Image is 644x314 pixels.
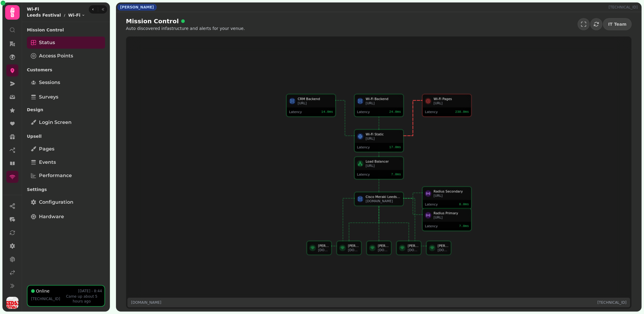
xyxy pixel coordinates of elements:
[307,241,331,255] button: [PERSON_NAME][DOMAIN_NAME]
[408,244,418,248] div: [PERSON_NAME]
[22,22,110,285] nav: Tabs
[68,12,85,18] button: Wi-Fi
[426,241,451,255] button: [PERSON_NAME][DOMAIN_NAME]
[36,288,50,294] p: Online
[27,116,105,128] a: Login screen
[289,110,315,114] div: Latency
[433,101,469,105] div: [URL]
[378,244,389,248] div: [PERSON_NAME]
[39,39,55,46] span: Status
[365,195,401,199] div: Cisco Meraki Leeds Festival
[39,159,56,166] span: Events
[27,104,105,115] p: Design
[39,52,73,60] span: Access Points
[39,213,64,220] span: Hardware
[73,294,98,303] span: about 5 hours ago
[27,91,105,103] a: Surveys
[39,93,58,101] span: Surveys
[365,132,401,136] div: Wi-Fi Static
[365,101,401,105] div: [URL]
[27,50,105,62] a: Access Points
[603,18,632,30] button: IT Team
[27,12,61,18] p: Leeds Festival
[365,163,401,168] div: [URL]
[433,215,469,219] div: [URL]
[27,184,105,195] p: Settings
[287,94,335,117] button: CRM Backend[URL]Latency14.0ms
[348,248,359,252] div: [DOMAIN_NAME]
[126,17,179,25] span: Mission Control
[354,130,403,152] button: Wi-Fi Static[URL]Latency17.0ms
[27,76,105,89] a: Sessions
[39,199,73,206] span: Configuration
[433,97,469,101] div: Wi-Fi Pages
[425,110,451,114] div: Latency
[321,110,333,114] div: 14.0 ms
[455,110,469,114] div: 238.0 ms
[318,244,329,248] div: [PERSON_NAME]
[422,94,471,117] button: Wi-Fi Pages[URL]Latency238.0ms
[422,209,471,231] button: Radius Primary[URL]Latency7.0ms
[433,211,469,215] div: Radius Primary
[39,145,54,153] span: Pages
[126,25,245,31] p: Auto discovered infastructure and alerts for your venue.
[408,248,418,252] div: [DOMAIN_NAME]
[354,94,403,117] button: Wi-Fi Backend[URL]Latency24.0ms
[31,296,60,301] p: [TECHNICAL_ID]
[609,5,640,10] p: [TECHNICAL_ID]
[5,297,20,309] button: User avatar
[39,172,72,179] span: Performance
[365,136,401,141] div: [URL]
[354,192,403,206] button: Cisco Meraki Leeds Festival[DOMAIN_NAME]
[337,241,361,255] button: [PERSON_NAME][DOMAIN_NAME]
[27,170,105,182] a: Performance
[348,244,359,248] div: [PERSON_NAME]
[27,37,105,49] a: Status
[66,294,82,299] span: Came up
[378,248,389,252] div: [DOMAIN_NAME]
[27,64,105,75] p: Customers
[297,101,333,105] div: [URL]
[437,248,448,252] div: [DOMAIN_NAME]
[459,224,469,228] div: 7.0 ms
[39,119,72,126] span: Login screen
[422,187,471,209] button: Radius Secondary[URL]Latency8.0ms
[389,145,401,149] div: 17.0 ms
[433,189,469,193] div: Radius Secondary
[39,79,60,86] span: Sessions
[354,157,403,179] button: Load Balancer[URL]Latency7.0ms
[433,193,469,198] div: [URL]
[357,145,383,149] div: Latency
[365,159,401,163] div: Load Balancer
[425,202,451,206] div: Latency
[131,300,161,305] p: [DOMAIN_NAME]
[27,143,105,155] a: Pages
[27,12,85,18] nav: breadcrumb
[389,110,401,114] div: 24.0 ms
[27,196,105,208] a: Configuration
[27,285,105,307] button: Online[DATE] - 8:44[TECHNICAL_ID]Came upabout 5 hours ago
[318,248,329,252] div: [DOMAIN_NAME]
[425,224,451,228] div: Latency
[78,289,102,293] p: [DATE] - 8:44
[365,97,401,101] div: Wi-Fi Backend
[117,4,157,11] div: [PERSON_NAME]
[27,131,105,142] p: Upsell
[357,110,383,114] div: Latency
[27,211,105,223] a: Hardware
[6,297,18,309] img: User avatar
[367,241,391,255] button: [PERSON_NAME][DOMAIN_NAME]
[297,97,333,101] div: CRM Backend
[608,22,626,26] span: IT Team
[459,202,469,206] div: 8.0 ms
[27,156,105,168] a: Events
[357,172,383,176] div: Latency
[391,172,401,176] div: 7.0 ms
[365,199,401,203] div: [DOMAIN_NAME]
[27,24,105,35] p: Mission Control
[396,241,421,255] button: [PERSON_NAME][DOMAIN_NAME]
[598,300,626,305] p: [TECHNICAL_ID]
[27,6,85,12] h2: Wi-Fi
[437,244,448,248] div: [PERSON_NAME]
